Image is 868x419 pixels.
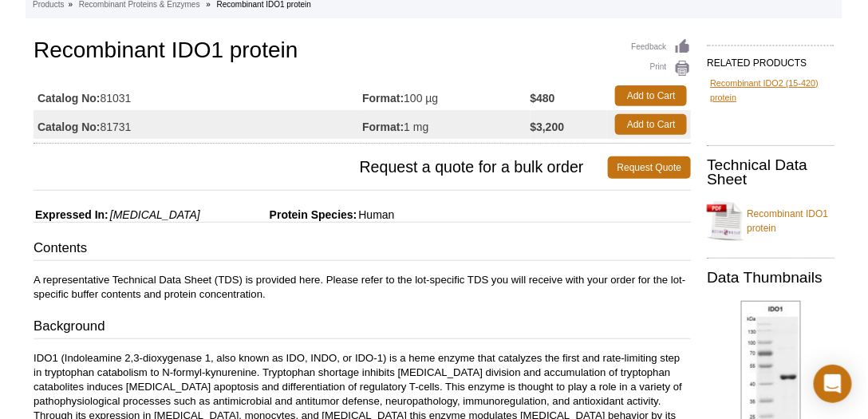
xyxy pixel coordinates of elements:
strong: Format: [362,91,404,105]
p: A representative Technical Data Sheet (TDS) is provided here. Please refer to the lot-specific TD... [34,273,691,302]
h2: Technical Data Sheet [707,158,834,187]
strong: $3,200 [531,120,565,134]
a: Feedback [632,38,692,56]
h2: RELATED PRODUCTS [707,45,834,73]
td: 100 µg [362,81,530,110]
span: Expressed In: [34,208,108,221]
span: Protein Species: [203,208,357,221]
td: 81731 [34,110,362,139]
a: Add to Cart [615,85,687,106]
a: Print [632,60,692,77]
a: Request Quote [608,156,692,179]
span: Human [357,208,394,221]
h1: Recombinant IDO1 protein [34,38,691,65]
i: [MEDICAL_DATA] [110,208,200,221]
h2: Data Thumbnails [707,271,834,285]
a: Recombinant IDO1 protein [707,197,834,245]
td: 81031 [34,81,362,110]
h3: Background [34,317,691,339]
td: 1 mg [362,110,530,139]
strong: $480 [531,91,555,105]
span: Request a quote for a bulk order [34,156,608,179]
strong: Catalog No: [37,120,101,134]
strong: Format: [362,120,404,134]
strong: Catalog No: [37,91,101,105]
div: Open Intercom Messenger [814,365,852,403]
a: Add to Cart [615,114,687,135]
h3: Contents [34,239,691,261]
a: Recombinant IDO2 (15-420) protein [710,76,831,105]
